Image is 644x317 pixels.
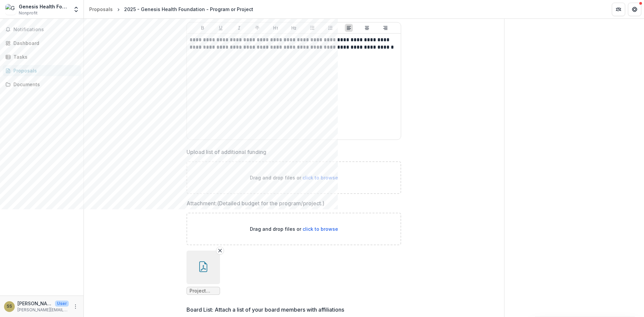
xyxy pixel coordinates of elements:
[3,24,81,35] button: Notifications
[186,199,324,207] p: Attachment:(Detailed budget for the program/project.)
[628,3,641,16] button: Get Help
[250,225,338,232] p: Drag and drop files or
[87,4,115,14] a: Proposals
[124,6,253,13] div: 2025 - Genesis Health Foundation - Program or Project
[13,67,75,74] div: Proposals
[13,27,78,33] span: Notifications
[186,306,344,314] p: Board List: Attach a list of your board members with affiliations
[3,51,81,62] a: Tasks
[13,40,75,47] div: Dashboard
[89,6,113,13] div: Proposals
[3,79,81,90] a: Documents
[7,304,12,309] div: Sarah Schore
[190,288,217,294] span: Project Budget.pdf
[17,307,69,313] p: [PERSON_NAME][EMAIL_ADDRESS][PERSON_NAME][DOMAIN_NAME]
[253,24,261,32] button: Strike
[217,24,225,32] button: Underline
[612,3,625,16] button: Partners
[186,251,220,295] div: Remove FileProject Budget.pdf
[71,303,79,311] button: More
[13,81,75,88] div: Documents
[19,10,38,16] span: Nonprofit
[199,24,207,32] button: Bold
[303,226,338,232] span: click to browse
[326,24,334,32] button: Ordered List
[272,24,280,32] button: Heading 1
[17,300,52,307] p: [PERSON_NAME]
[250,174,338,181] p: Drag and drop files or
[303,175,338,180] span: click to browse
[290,24,298,32] button: Heading 2
[3,65,81,76] a: Proposals
[19,3,69,10] div: Genesis Health Foundation
[87,4,256,14] nav: breadcrumb
[55,301,69,307] p: User
[186,148,266,156] p: Upload list of additional funding
[13,53,75,60] div: Tasks
[235,24,243,32] button: Italicize
[308,24,316,32] button: Bullet List
[345,24,353,32] button: Align Left
[5,4,16,15] img: Genesis Health Foundation
[216,247,224,255] button: Remove File
[71,3,81,16] button: Open entity switcher
[381,24,389,32] button: Align Right
[3,38,81,49] a: Dashboard
[363,24,371,32] button: Align Center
